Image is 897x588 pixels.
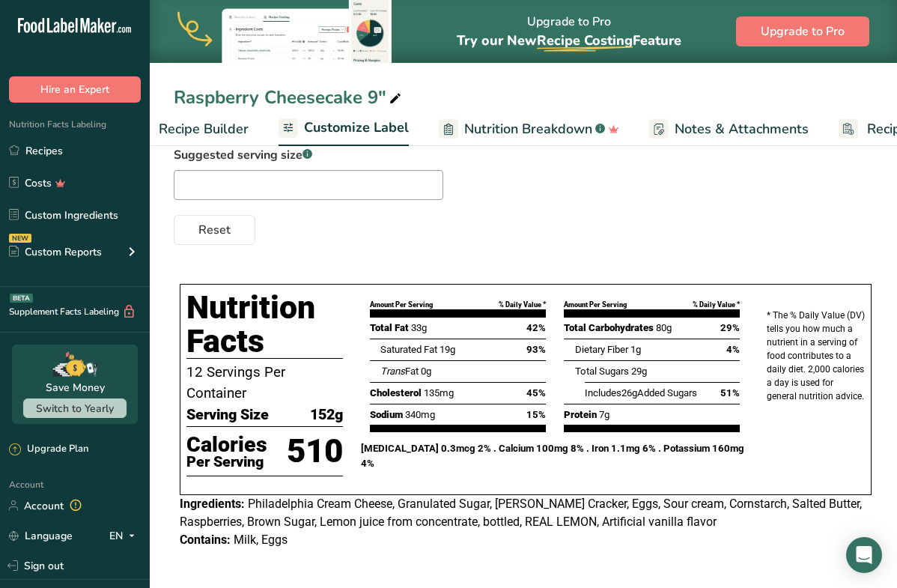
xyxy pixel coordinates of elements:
p: 12 Servings Per Container [186,362,343,404]
span: 1g [630,344,641,355]
div: Upgrade Plan [9,442,88,457]
div: Open Intercom Messenger [846,537,882,573]
i: Trans [380,366,405,377]
button: Hire an Expert [9,76,141,103]
div: % Daily Value * [499,300,546,310]
span: Ingredients: [180,497,245,511]
a: Nutrition Breakdown [439,112,619,146]
span: 7g [599,409,609,420]
span: 19g [440,344,455,355]
span: 93% [526,342,546,357]
div: BETA [10,294,33,303]
span: Milk, Eggs [234,533,288,547]
button: Upgrade to Pro [736,16,869,46]
span: 45% [526,386,546,401]
span: Reset [198,221,231,239]
span: Saturated Fat [380,344,437,355]
span: 26g [621,387,637,398]
a: Notes & Attachments [649,112,809,146]
span: 15% [526,407,546,422]
span: 0g [421,366,431,377]
button: Switch to Yearly [23,398,127,418]
span: Cholesterol [370,387,422,398]
span: Protein [564,409,597,420]
span: 29% [720,321,740,336]
span: Customize Label [304,118,409,138]
span: 135mg [424,387,454,398]
div: EN [109,527,141,545]
a: Recipe Builder [130,112,249,146]
div: NEW [9,234,31,243]
span: Try our New Feature [457,31,681,49]
span: Recipe Costing [537,31,633,49]
p: 510 [287,427,343,476]
p: [MEDICAL_DATA] 0.3mcg 2% . Calcium 100mg 8% . Iron 1.1mg 6% . Potassium 160mg 4% [361,441,749,471]
span: 152g [310,404,343,426]
span: Recipe Builder [159,119,249,139]
span: 42% [526,321,546,336]
div: Custom Reports [9,244,102,260]
span: Sodium [370,409,403,420]
div: Amount Per Serving [370,300,433,310]
h1: Nutrition Facts [186,291,343,359]
div: % Daily Value * [693,300,740,310]
p: Calories [186,434,267,456]
p: Per Serving [186,456,267,468]
a: Customize Label [279,111,409,147]
div: Save Money [46,380,105,395]
span: Switch to Yearly [36,401,114,416]
div: Amount Per Serving [564,300,627,310]
span: Dietary Fiber [575,344,628,355]
span: 4% [726,342,740,357]
span: 51% [720,386,740,401]
span: Nutrition Breakdown [464,119,592,139]
span: 340mg [405,409,435,420]
button: Reset [174,215,255,245]
span: Total Sugars [575,366,629,377]
span: Total Carbohydrates [564,322,654,333]
label: Suggested serving size [174,146,443,164]
span: 29g [631,366,647,377]
span: Serving Size [186,404,269,426]
span: Upgrade to Pro [761,22,845,40]
p: * The % Daily Value (DV) tells you how much a nutrient in a serving of food contributes to a dail... [767,309,865,404]
span: Fat [380,366,419,377]
span: Notes & Attachments [675,119,809,139]
div: Upgrade to Pro [457,1,681,63]
span: Contains: [180,533,231,547]
span: Philadelphia Cream Cheese, Granulated Sugar, [PERSON_NAME] Cracker, Eggs, Sour cream, Cornstarch,... [180,497,862,529]
div: Raspberry Cheesecake 9" [174,84,404,111]
span: 33g [411,322,427,333]
span: Includes Added Sugars [585,387,697,398]
span: Total Fat [370,322,409,333]
span: 80g [656,322,672,333]
a: Language [9,523,73,549]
